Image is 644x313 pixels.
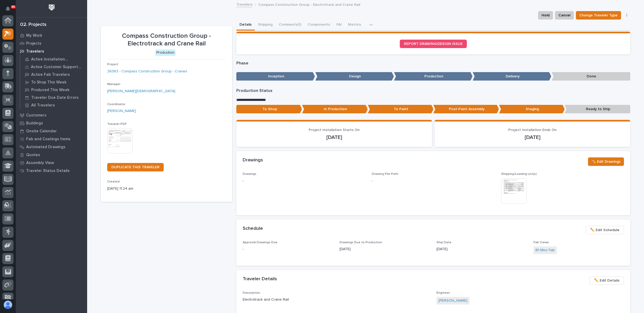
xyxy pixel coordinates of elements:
[16,143,87,151] a: Automated Drawings
[255,20,276,31] button: Shipping
[20,63,87,71] a: Active Customer Support Travelers
[372,172,398,176] span: Drawing File Path
[586,226,624,234] button: ✏️ Edit Schedule
[588,157,624,166] button: ✏️ Edit Drawings
[26,129,57,134] p: Onsite Calendar
[555,11,574,20] button: Cancel
[16,119,87,127] a: Buildings
[508,128,557,132] span: Project Installation Ends On
[16,31,87,39] a: My Work
[436,291,450,295] span: Engineer
[26,169,70,173] p: Traveler Status Details
[372,178,373,184] p: -
[340,246,430,252] p: [DATE]
[591,158,621,165] span: ✏️ Edit Drawings
[236,1,252,7] a: Travelers
[31,72,70,77] p: Active Fab Travelers
[12,5,15,9] p: 86
[579,12,618,18] span: Change Traveler Type
[441,134,624,141] p: [DATE]
[16,127,87,135] a: Onsite Calendar
[31,57,83,62] p: Active Installation Travelers
[542,12,549,18] span: Hold
[26,49,44,54] p: Travelers
[20,55,87,63] a: Active Installation Travelers
[304,20,333,31] button: Components
[433,105,499,114] p: Post-Paint Assembly
[368,105,434,114] p: To Paint
[538,11,553,20] button: Hold
[2,3,13,14] button: Notifications
[16,135,87,143] a: Fab and Coatings Items
[345,20,364,31] button: Metrics
[309,128,360,132] span: Project Installation Starts On
[276,20,304,31] button: Comments (1)
[236,61,630,66] p: Phase
[20,101,87,109] a: All Travelers
[243,297,430,302] p: Electrotrack and Crane Rail
[594,277,619,284] span: ✏️ Edit Details
[590,227,619,233] span: ✏️ Edit Schedule
[16,151,87,159] a: Quotes
[20,78,87,86] a: To Shop This Week
[31,95,79,100] p: Traveler Due Date Errors
[243,172,256,176] span: Drawings
[20,94,87,101] a: Traveler Due Date Errors
[107,108,136,114] a: [PERSON_NAME]
[16,159,87,167] a: Assembly View
[576,11,621,20] button: Change Traveler Type
[533,241,549,244] span: Fab Crews
[552,72,630,81] p: Done
[107,163,164,171] a: DUPLICATE THIS TRAVELER
[107,83,120,86] span: Manager
[47,3,57,12] img: Workspace Logo
[16,47,87,55] a: Travelers
[31,103,55,108] p: All Travelers
[111,165,159,169] span: DUPLICATE THIS TRAVELER
[535,247,555,253] a: B1 Misc Fab
[26,113,46,118] p: Customers
[565,105,630,114] p: Ready to Ship
[20,71,87,78] a: Active Fab Travelers
[26,137,70,142] p: Fab and Coatings Items
[243,291,260,295] span: Description
[16,39,87,47] a: Projects
[333,20,345,31] button: FAI
[26,145,65,150] p: Automated Drawings
[243,226,263,232] h2: Schedule
[31,65,83,69] p: Active Customer Support Travelers
[302,105,368,114] p: In Production
[436,241,452,244] span: Ship Date
[20,86,87,94] a: Produced This Week
[26,41,41,46] p: Projects
[107,69,187,74] a: 26363 - Compass Construction Group - Cranes
[7,6,13,15] div: Notifications86
[439,298,467,303] a: [PERSON_NAME]
[155,49,176,56] div: Production
[473,72,551,81] p: Delivery
[107,123,127,126] span: Traveler PDF
[20,22,46,28] div: 02. Projects
[26,121,43,126] p: Buildings
[236,72,315,81] p: Inception
[243,246,333,252] p: -
[400,40,467,48] a: REPORT DRAWING/DESIGN ISSUE
[26,153,40,157] p: Quotes
[340,241,382,244] span: Drawings Due to Production
[107,103,125,106] span: Coordinator
[107,63,118,66] span: Project
[26,161,54,165] p: Assembly View
[258,1,360,7] p: Compass Construction Group - Electrotrack and Crane Rail
[16,167,87,175] a: Traveler Status Details
[16,111,87,119] a: Customers
[107,180,120,183] span: Created
[243,178,365,184] p: -
[31,88,69,92] p: Produced This Week
[436,246,527,252] p: [DATE]
[2,299,13,310] button: users-avatar
[243,276,277,282] h2: Traveler Details
[107,186,226,191] p: [DATE] 11:24 am
[499,105,565,114] p: Staging
[236,88,630,93] p: Production Status
[243,134,426,141] p: [DATE]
